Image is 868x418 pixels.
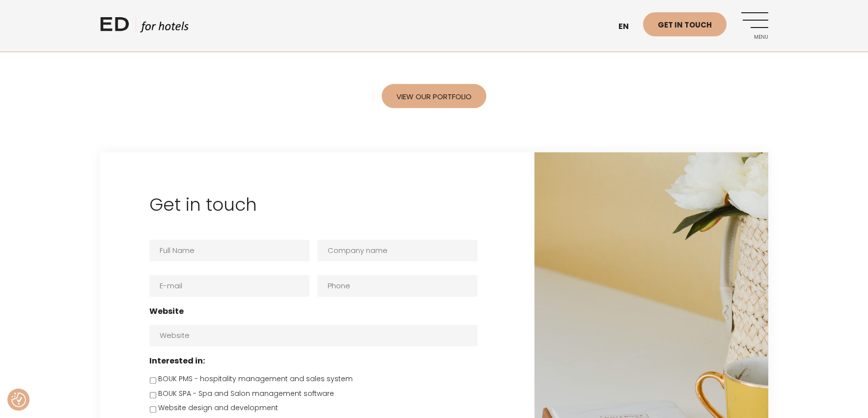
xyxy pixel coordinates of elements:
a: View our portfolio [382,84,486,108]
span: Menu [741,34,768,40]
input: Website [149,325,477,346]
a: Get in touch [643,12,727,36]
img: Revisit consent button [11,392,26,407]
label: BOUK SPA - Spa and Salon management software [158,389,334,399]
a: en [614,15,643,39]
a: ED HOTELS [100,15,189,39]
a: Menu [741,12,768,39]
h3: Get in touch [149,192,485,218]
label: Website [149,307,184,317]
label: Interested in: [149,356,205,366]
button: Consent Preferences [11,392,26,407]
label: BOUK PMS - hospitality management and sales system [158,374,353,384]
input: Phone [317,275,477,297]
input: Company name [317,240,477,261]
input: Full Name [149,240,309,261]
label: Website design and development [158,403,278,413]
input: E-mail [149,275,309,297]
